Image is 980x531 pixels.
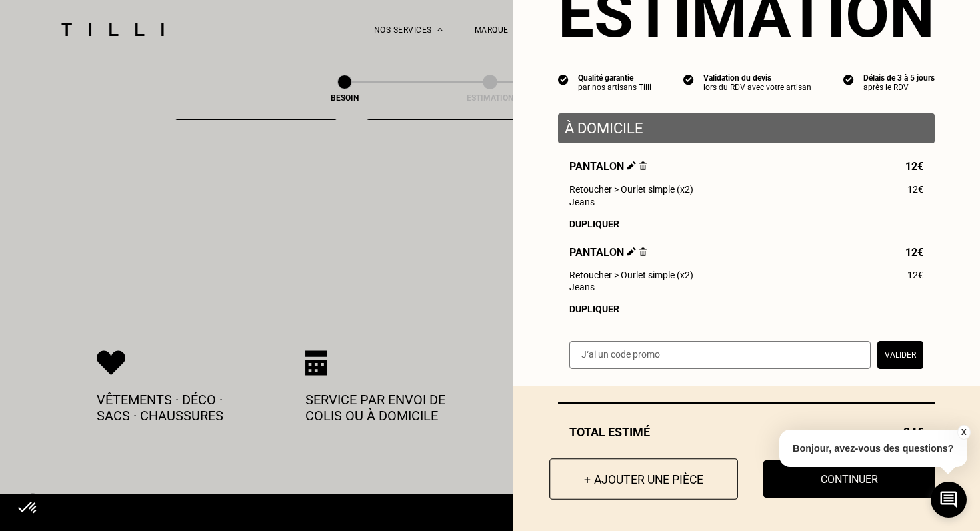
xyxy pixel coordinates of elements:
span: 12€ [907,184,923,195]
div: lors du RDV avec votre artisan [703,83,811,92]
div: Validation du devis [703,73,811,83]
img: icon list info [843,73,854,85]
button: X [957,425,970,440]
div: Dupliquer [569,304,923,314]
span: 12€ [907,270,923,280]
p: Bonjour, avez-vous des questions? [779,430,967,467]
input: J‘ai un code promo [569,341,871,369]
div: par nos artisans Tilli [578,83,651,92]
span: 12€ [905,160,923,173]
div: Délais de 3 à 5 jours [863,73,935,83]
div: après le RDV [863,83,935,92]
div: Total estimé [558,425,935,439]
img: Éditer [627,247,636,256]
div: Dupliquer [569,219,923,229]
span: Jeans [569,282,595,292]
div: Qualité garantie [578,73,651,83]
img: icon list info [683,73,694,85]
img: icon list info [558,73,569,85]
span: Retoucher > Ourlet simple (x2) [569,184,693,195]
span: Jeans [569,197,595,207]
button: + Ajouter une pièce [549,458,738,500]
img: Supprimer [639,161,647,170]
span: 12€ [905,246,923,259]
button: Valider [877,341,923,369]
span: Pantalon [569,246,647,259]
img: Supprimer [639,247,647,256]
span: Retoucher > Ourlet simple (x2) [569,270,693,280]
button: Continuer [763,460,935,498]
span: Pantalon [569,160,647,173]
img: Éditer [627,161,636,170]
p: À domicile [565,120,928,137]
